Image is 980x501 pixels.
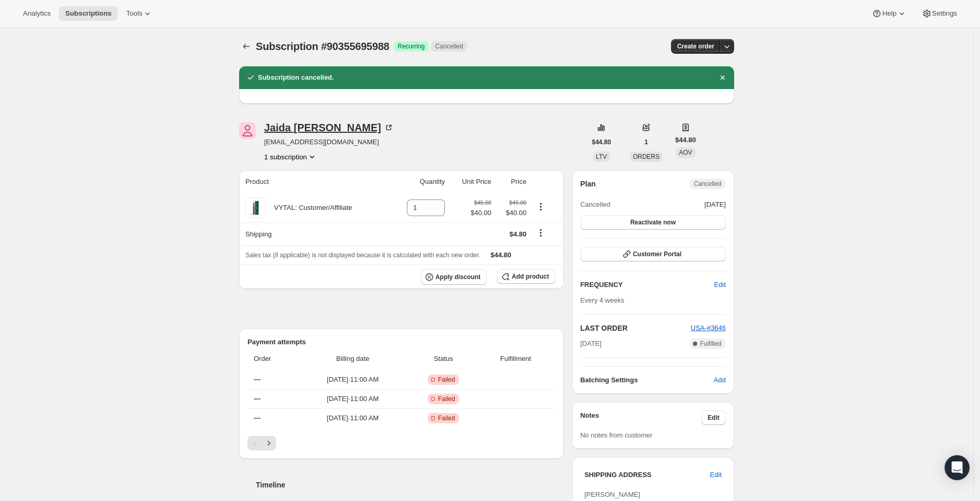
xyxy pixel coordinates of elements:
span: [DATE] · 11:00 AM [301,374,405,385]
h2: Subscription cancelled. [258,72,334,83]
span: Failed [438,375,455,384]
span: Tools [126,9,142,18]
span: No notes from customer [580,431,653,439]
h6: Batching Settings [580,375,714,385]
span: $40.00 [498,208,526,218]
button: $44.80 [586,135,617,149]
h2: FREQUENCY [580,280,714,290]
span: Create order [677,42,714,51]
small: $45.00 [509,199,526,206]
span: --- [254,375,260,383]
span: $40.00 [470,208,491,218]
span: $4.80 [510,230,527,238]
span: $44.80 [592,138,611,146]
span: Sales tax (if applicable) is not displayed because it is calculated with each new order. [245,252,480,259]
th: Price [494,170,529,193]
span: Status [411,354,476,364]
h2: Plan [580,179,596,189]
span: Analytics [23,9,51,18]
button: Help [865,6,913,21]
span: $44.80 [675,135,696,145]
span: $44.80 [491,251,512,259]
span: Subscriptions [65,9,111,18]
span: ORDERS [633,153,660,160]
nav: Pagination [247,436,555,450]
span: AOV [679,149,692,156]
button: Create order [671,39,721,54]
button: 1 [638,135,654,149]
th: Product [239,170,390,193]
span: Help [882,9,896,18]
img: product img [245,197,266,218]
div: Open Intercom Messenger [945,455,970,480]
h3: SHIPPING ADDRESS [585,470,710,480]
span: Billing date [301,354,405,364]
span: Customer Portal [633,250,681,258]
button: Product actions [264,152,317,162]
span: [DATE] [580,339,602,349]
small: $45.00 [474,199,491,206]
th: Shipping [239,222,390,245]
th: Quantity [390,170,448,193]
th: Unit Price [448,170,494,193]
button: Next [262,436,276,450]
button: Analytics [17,6,57,21]
button: Edit [701,410,726,425]
button: Subscriptions [239,39,254,54]
span: Jaida Bazemore [239,122,256,139]
span: [DATE] [704,199,726,210]
h2: Timeline [256,480,564,490]
span: Edit [714,280,726,290]
span: Add product [512,272,549,281]
button: Apply discount [421,269,487,285]
span: Apply discount [436,273,481,281]
span: [EMAIL_ADDRESS][DOMAIN_NAME] [264,137,394,147]
button: USA-#3646 [691,323,726,333]
span: Fulfillment [482,354,549,364]
span: LTV [596,153,607,160]
button: Settings [915,6,963,21]
span: Recurring [398,42,425,51]
div: Jaida [PERSON_NAME] [264,122,394,133]
span: --- [254,395,260,403]
h2: LAST ORDER [580,323,691,333]
h2: Payment attempts [247,337,555,347]
button: Product actions [532,201,549,212]
h3: Notes [580,410,702,425]
span: Cancelled [580,199,611,210]
button: Shipping actions [532,227,549,239]
th: Order [247,347,298,370]
a: USA-#3646 [691,324,726,332]
span: [DATE] · 11:00 AM [301,413,405,423]
span: --- [254,414,260,422]
button: Edit [708,277,732,293]
button: Add [708,372,732,389]
span: Add [714,375,726,385]
button: Subscriptions [59,6,118,21]
span: Edit [710,470,722,480]
span: Edit [708,414,720,422]
div: VYTAL: Customer/Affiliate [266,203,352,213]
button: Edit [704,467,728,483]
span: Failed [438,414,455,422]
button: Reactivate now [580,215,726,230]
span: Settings [932,9,957,18]
button: Customer Portal [580,247,726,261]
button: Dismiss notification [715,70,730,85]
span: Subscription #90355695988 [256,41,389,52]
button: Add product [497,269,555,284]
button: Tools [120,6,159,21]
span: Fulfilled [700,340,722,348]
span: 1 [644,138,648,146]
span: Failed [438,395,455,403]
span: Cancelled [694,180,722,188]
span: Cancelled [435,42,463,51]
span: Every 4 weeks [580,296,625,304]
span: [DATE] · 11:00 AM [301,394,405,404]
span: Reactivate now [630,218,676,227]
